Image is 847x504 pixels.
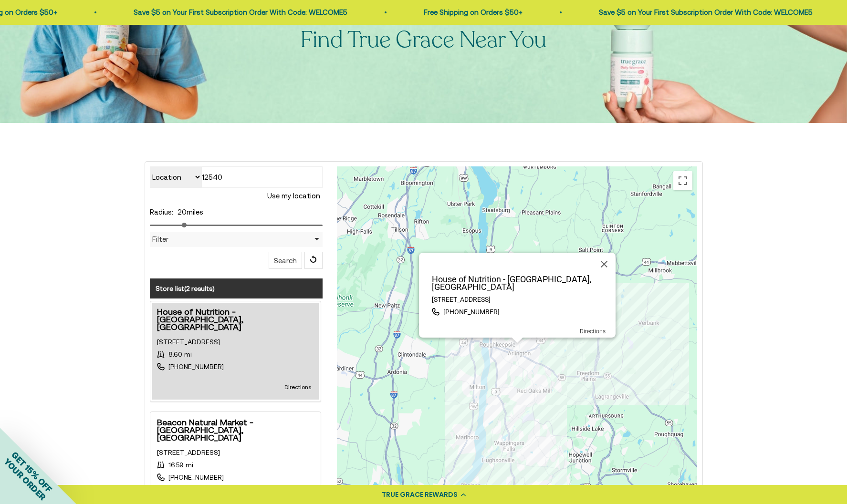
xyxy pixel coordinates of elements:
input: Radius [150,225,323,226]
div: 16.59 mi [157,461,314,469]
button: Toggle fullscreen view [673,171,692,190]
a: [PHONE_NUMBER] [443,308,500,316]
h3: Store list [150,278,323,298]
span: ( ) [184,285,215,292]
span: 20 [178,208,187,216]
p: House of Nutrition - [GEOGRAPHIC_DATA], [GEOGRAPHIC_DATA] [425,276,616,291]
a: This link opens in a new tab. [157,449,220,456]
div: TRUE GRACE REWARDS [382,490,458,500]
input: Type to search our stores [201,166,323,188]
span: YOUR ORDER [2,456,48,502]
div: Filter [150,232,323,247]
span: results [191,285,212,292]
p: [STREET_ADDRESS] [432,296,608,303]
span: Reset [304,252,323,269]
a: Free Shipping on Orders $50+ [422,8,521,16]
span: GET 15% OFF [10,450,54,494]
a: [PHONE_NUMBER] [168,473,224,481]
div: miles [150,206,323,218]
a: This link opens in a new tab. [282,380,314,395]
split-lines: Find True Grace Near You [300,24,546,55]
a: [PHONE_NUMBER] [168,363,224,370]
div: 8.60 mi [157,350,314,358]
button: Search [269,252,302,269]
strong: House of Nutrition - [GEOGRAPHIC_DATA], [GEOGRAPHIC_DATA] [157,308,314,331]
span: 2 [186,285,189,292]
p: Save $5 on Your First Subscription Order With Code: WELCOME5 [597,7,811,18]
p: Save $5 on Your First Subscription Order With Code: WELCOME5 [132,7,345,18]
button: Use my location [265,188,323,204]
strong: Beacon Natural Market - [GEOGRAPHIC_DATA], [GEOGRAPHIC_DATA] [157,419,314,442]
a: This link opens in a new tab. [577,325,608,338]
a: This link opens in a new tab. [157,338,220,346]
label: Radius: [150,208,173,216]
button: Close [593,253,616,276]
